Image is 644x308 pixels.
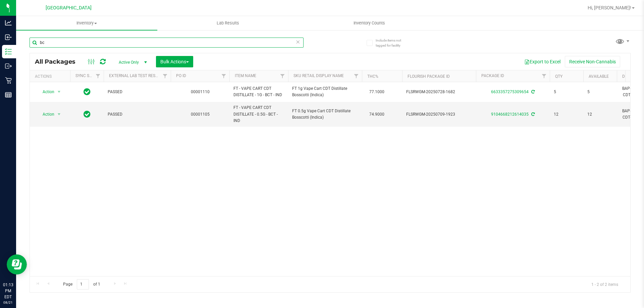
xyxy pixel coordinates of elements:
a: Filter [93,70,104,82]
span: PASSED [108,111,167,118]
span: 5 [554,89,579,95]
span: Include items not tagged for facility [376,38,409,48]
span: Hi, [PERSON_NAME]! [588,5,631,10]
button: Export to Excel [520,56,565,67]
span: FT - VAPE CART CDT DISTILLATE - 0.5G - BCT - IND [233,105,284,124]
a: Inventory Counts [299,16,440,30]
a: 00001105 [191,112,210,117]
a: Sku Retail Display Name [293,73,344,78]
a: Package ID [481,73,504,78]
div: Actions [35,74,67,79]
a: 6633357275309654 [491,89,529,94]
button: Bulk Actions [156,56,193,67]
a: Sync Status [75,73,101,78]
span: Page of 1 [57,279,106,290]
span: PASSED [108,89,167,95]
span: In Sync [84,110,91,119]
a: THC% [367,74,378,79]
a: Filter [160,70,171,82]
span: 77.1000 [366,87,388,97]
span: [GEOGRAPHIC_DATA] [46,5,92,11]
inline-svg: Analytics [5,19,12,26]
span: FT 0.5g Vape Cart CDT Distillate Bosscotti (Indica) [292,108,358,121]
a: Filter [539,70,550,82]
span: FLSRWGM-20250728-1682 [406,89,472,95]
span: Action [37,87,55,97]
a: 9104668212614035 [491,112,529,117]
inline-svg: Retail [5,77,12,84]
input: Search Package ID, Item Name, SKU, Lot or Part Number... [30,38,304,48]
span: Sync from Compliance System [530,112,535,117]
a: Filter [218,70,229,82]
a: Flourish Package ID [408,74,450,79]
span: Inventory [16,20,157,26]
span: Bulk Actions [160,59,189,64]
a: PO ID [176,73,186,78]
inline-svg: Inventory [5,48,12,55]
inline-svg: Reports [5,91,12,98]
span: FT - VAPE CART CDT DISTILLATE - 1G - BCT - IND [233,85,284,98]
span: Sync from Compliance System [530,89,535,94]
a: Available [589,74,609,79]
span: Clear [296,38,300,46]
span: Lab Results [208,20,248,26]
a: 00001110 [191,89,210,94]
span: FLSRWGM-20250709-1923 [406,111,472,118]
span: Inventory Counts [344,20,394,26]
a: Item Name [235,73,256,78]
a: Filter [277,70,288,82]
span: select [55,110,63,119]
span: 5 [587,89,613,95]
span: FT 1g Vape Cart CDT Distillate Bosscotti (Indica) [292,85,358,98]
input: 1 [77,279,89,290]
p: 08/21 [3,300,13,305]
span: 74.9000 [366,110,388,119]
button: Receive Non-Cannabis [565,56,620,67]
a: Qty [555,74,562,79]
span: All Packages [35,58,82,65]
span: 12 [587,111,613,118]
iframe: Resource center [7,254,27,274]
span: select [55,87,63,97]
span: In Sync [84,87,91,97]
p: 01:13 PM EDT [3,282,13,300]
inline-svg: Outbound [5,63,12,69]
span: Action [37,110,55,119]
a: External Lab Test Result [109,73,162,78]
span: 1 - 2 of 2 items [586,279,624,289]
a: Filter [351,70,362,82]
inline-svg: Inbound [5,34,12,41]
a: Inventory [16,16,157,30]
span: 12 [554,111,579,118]
a: Lab Results [157,16,299,30]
